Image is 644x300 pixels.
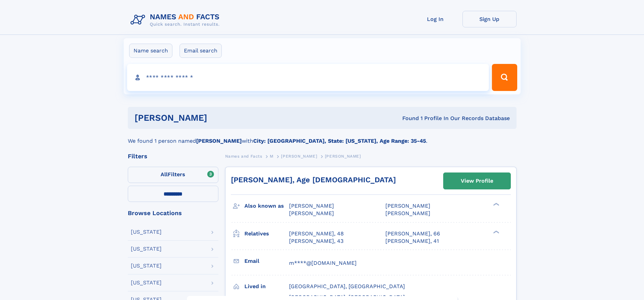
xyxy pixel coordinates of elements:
[270,154,273,159] span: M
[131,263,162,269] div: [US_STATE]
[253,138,426,144] b: City: [GEOGRAPHIC_DATA], State: [US_STATE], Age Range: 35-45
[325,154,361,159] span: [PERSON_NAME]
[289,237,343,245] a: [PERSON_NAME], 43
[131,246,162,252] div: [US_STATE]
[289,210,334,216] span: [PERSON_NAME]
[128,11,225,29] img: Logo Names and Facts
[385,210,430,216] span: [PERSON_NAME]
[244,228,289,239] h3: Relatives
[462,11,517,27] a: Sign Up
[128,129,517,145] div: We found 1 person named with .
[385,230,440,237] a: [PERSON_NAME], 66
[244,255,289,267] h3: Email
[127,64,489,91] input: search input
[492,202,500,207] div: ❯
[135,114,305,122] h1: [PERSON_NAME]
[461,173,493,189] div: View Profile
[289,203,334,209] span: [PERSON_NAME]
[196,138,242,144] b: [PERSON_NAME]
[161,171,168,178] span: All
[131,229,162,235] div: [US_STATE]
[281,152,317,160] a: [PERSON_NAME]
[131,280,162,285] div: [US_STATE]
[129,44,172,58] label: Name search
[444,173,510,189] a: View Profile
[289,230,344,237] a: [PERSON_NAME], 48
[281,154,317,159] span: [PERSON_NAME]
[492,64,517,91] button: Search Button
[492,230,500,234] div: ❯
[270,152,273,160] a: M
[244,200,289,212] h3: Also known as
[305,115,510,122] div: Found 1 Profile In Our Records Database
[385,237,439,245] a: [PERSON_NAME], 41
[244,281,289,292] h3: Lived in
[225,152,262,160] a: Names and Facts
[180,44,222,58] label: Email search
[385,203,430,209] span: [PERSON_NAME]
[128,167,218,183] label: Filters
[289,283,405,290] span: [GEOGRAPHIC_DATA], [GEOGRAPHIC_DATA]
[128,210,218,216] div: Browse Locations
[128,153,218,159] div: Filters
[408,11,462,27] a: Log In
[231,176,396,184] a: [PERSON_NAME], Age [DEMOGRAPHIC_DATA]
